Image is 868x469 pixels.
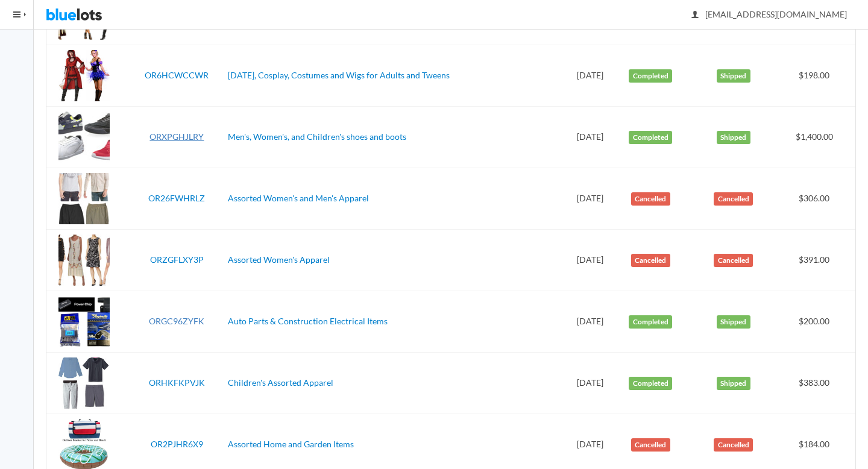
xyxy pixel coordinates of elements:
td: $1,400.00 [781,107,855,168]
td: [DATE] [565,353,615,414]
label: Completed [629,131,672,144]
a: Assorted Women's Apparel [228,254,330,265]
label: Shipped [717,69,750,83]
a: [DATE], Cosplay, Costumes and Wigs for Adults and Tweens [228,70,450,80]
label: Completed [629,69,672,83]
a: ORZGFLXY3P [150,254,204,265]
td: [DATE] [565,168,615,230]
label: Completed [629,315,672,329]
label: Cancelled [714,192,753,206]
a: Assorted Women's and Men's Apparel [228,193,369,203]
a: OR2PJHR6X9 [151,439,203,449]
a: Assorted Home and Garden Items [228,439,354,449]
a: ORHKFKPVJK [149,377,205,388]
td: [DATE] [565,107,615,168]
td: [DATE] [565,230,615,291]
td: $198.00 [781,45,855,107]
label: Shipped [717,315,750,329]
label: Shipped [717,131,750,144]
a: ORGC96ZYFK [149,316,204,326]
a: Auto Parts & Construction Electrical Items [228,316,388,326]
td: [DATE] [565,291,615,353]
td: $200.00 [781,291,855,353]
td: $391.00 [781,230,855,291]
ion-icon: person [689,10,701,21]
td: $306.00 [781,168,855,230]
label: Cancelled [714,438,753,452]
label: Cancelled [631,438,670,452]
label: Completed [629,377,672,390]
label: Cancelled [631,254,670,267]
td: $383.00 [781,353,855,414]
a: Men's, Women's, and Children's shoes and boots [228,131,406,142]
a: OR6HCWCCWR [145,70,209,80]
a: Children's Assorted Apparel [228,377,333,388]
label: Cancelled [631,192,670,206]
label: Shipped [717,377,750,390]
td: [DATE] [565,45,615,107]
span: [EMAIL_ADDRESS][DOMAIN_NAME] [692,9,847,19]
a: ORXPGHJLRY [149,131,204,142]
a: OR26FWHRLZ [148,193,205,203]
label: Cancelled [714,254,753,267]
